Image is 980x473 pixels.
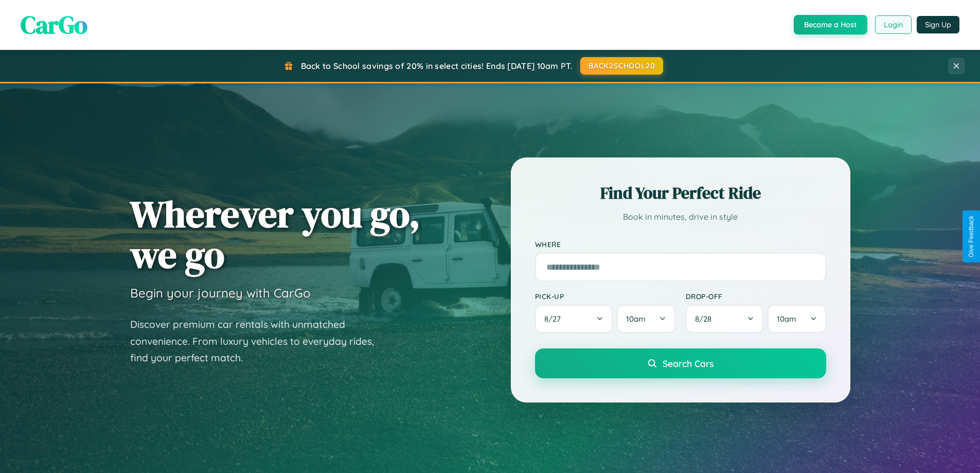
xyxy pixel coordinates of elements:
span: CarGo [21,8,87,42]
button: Login [875,15,912,34]
button: BACK2SCHOOL20 [580,57,663,75]
span: 8 / 28 [695,314,717,324]
span: 10am [777,314,796,324]
button: 10am [617,305,675,333]
p: Discover premium car rentals with unmatched convenience. From luxury vehicles to everyday rides, ... [130,316,387,366]
button: 8/28 [686,305,764,333]
h1: Wherever you go, we go [130,194,420,275]
button: 8/27 [535,305,613,333]
label: Where [535,240,826,249]
p: Book in minutes, drive in style [535,209,826,224]
button: Sign Up [917,16,959,33]
label: Pick-up [535,292,675,301]
button: Become a Host [794,15,867,34]
span: Search Cars [663,358,714,369]
h2: Find Your Perfect Ride [535,182,826,204]
div: Give Feedback [968,216,975,257]
span: 8 / 27 [544,314,566,324]
h3: Begin your journey with CarGo [130,285,311,301]
button: Search Cars [535,348,826,378]
span: Back to School savings of 20% in select cities! Ends [DATE] 10am PT. [301,61,573,71]
span: 10am [626,314,646,324]
button: 10am [768,305,826,333]
label: Drop-off [686,292,826,301]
